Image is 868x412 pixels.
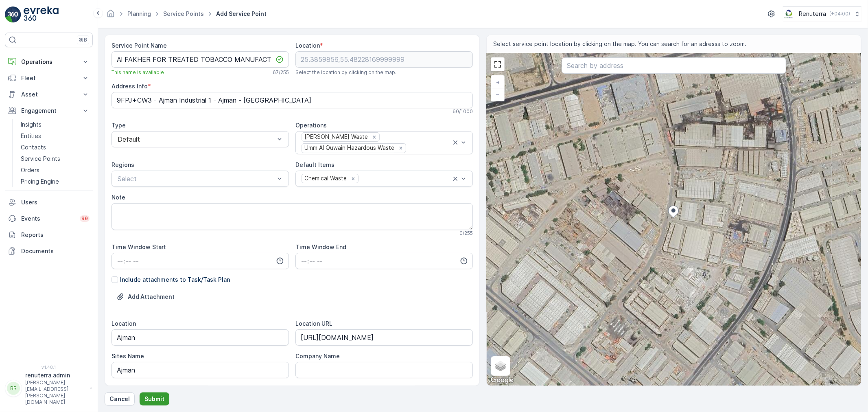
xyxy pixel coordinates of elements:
[17,119,93,130] a: Insights
[5,103,93,119] button: Engagement
[163,10,204,17] a: Service Points
[302,174,348,183] div: Chemical Waste
[493,40,746,48] span: Select service point location by clicking on the map. You can search for an adresss to zoom.
[112,353,144,359] label: Sites Name
[21,198,90,206] p: Users
[349,175,358,182] div: Remove Chemical Waste
[492,357,509,375] a: Layers
[396,145,405,152] div: Remove Umm Al Quwain Hazardous Waste
[105,392,135,405] button: Cancel
[17,130,93,142] a: Entities
[21,132,41,140] p: Entities
[21,74,77,82] p: Fleet
[453,108,473,115] p: 60 / 1000
[112,385,144,392] label: Bins Belong
[295,42,320,49] label: Location
[5,365,93,370] span: v 1.48.1
[829,11,850,17] p: ( +04:00 )
[5,7,21,23] img: logo
[21,107,77,115] p: Engagement
[492,76,504,88] a: Zoom In
[370,134,379,141] div: Remove Ajman Hazardous Waste
[492,88,504,101] a: Zoom Out
[7,382,20,395] div: RR
[17,142,93,153] a: Contacts
[295,385,331,392] label: Type of Bins
[295,122,327,129] label: Operations
[562,57,786,74] input: Search by address
[21,58,77,66] p: Operations
[21,155,60,163] p: Service Points
[5,210,93,227] a: Events99
[5,194,93,210] a: Users
[496,91,500,98] span: −
[21,90,77,99] p: Asset
[5,86,93,103] button: Asset
[21,247,90,255] p: Documents
[21,231,90,239] p: Reports
[112,290,179,303] button: Upload File
[492,58,504,70] a: View Fullscreen
[302,144,396,152] div: Umm Al Quwain Hazardous Waste
[783,7,861,21] button: Renuterra(+04:00)
[295,353,340,359] label: Company Name
[496,79,500,85] span: +
[459,230,473,237] p: 0 / 255
[127,10,151,17] a: Planning
[21,215,75,223] p: Events
[21,121,42,129] p: Insights
[799,10,826,18] p: Renuterra
[120,276,230,284] p: Include attachments to Task/Task Plan
[112,243,166,250] label: Time Window Start
[489,375,516,386] img: Google
[112,69,164,76] span: This name is available
[112,161,134,168] label: Regions
[5,70,93,86] button: Fleet
[112,83,148,90] label: Address Info
[5,243,93,259] a: Documents
[24,7,59,23] img: logo_light-DOdMpM7g.png
[25,371,86,379] p: renuterra.admin
[79,37,87,43] p: ⌘B
[128,293,175,301] p: Add Attachment
[273,69,289,76] p: 67 / 255
[5,54,93,70] button: Operations
[106,12,115,19] a: Homepage
[21,178,59,186] p: Pricing Engine
[112,320,136,327] label: Location
[295,69,396,76] span: Select the location by clicking on the map.
[295,320,332,327] label: Location URL
[21,166,39,174] p: Orders
[118,174,275,184] p: Select
[295,243,346,250] label: Time Window End
[144,395,164,403] p: Submit
[5,371,93,405] button: RRrenuterra.admin[PERSON_NAME][EMAIL_ADDRESS][PERSON_NAME][DOMAIN_NAME]
[17,176,93,187] a: Pricing Engine
[81,215,88,222] p: 99
[5,227,93,243] a: Reports
[783,9,796,18] img: Screenshot_2024-07-26_at_13.33.01.png
[214,10,268,18] span: Add Service Point
[21,143,46,151] p: Contacts
[112,42,167,49] label: Service Point Name
[25,379,86,405] p: [PERSON_NAME][EMAIL_ADDRESS][PERSON_NAME][DOMAIN_NAME]
[302,133,369,141] div: [PERSON_NAME] Waste
[140,392,169,405] button: Submit
[489,375,516,386] a: Open this area in Google Maps (opens a new window)
[17,164,93,176] a: Orders
[295,161,335,168] label: Default Items
[112,194,125,201] label: Note
[109,395,130,403] p: Cancel
[17,153,93,164] a: Service Points
[112,122,126,129] label: Type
